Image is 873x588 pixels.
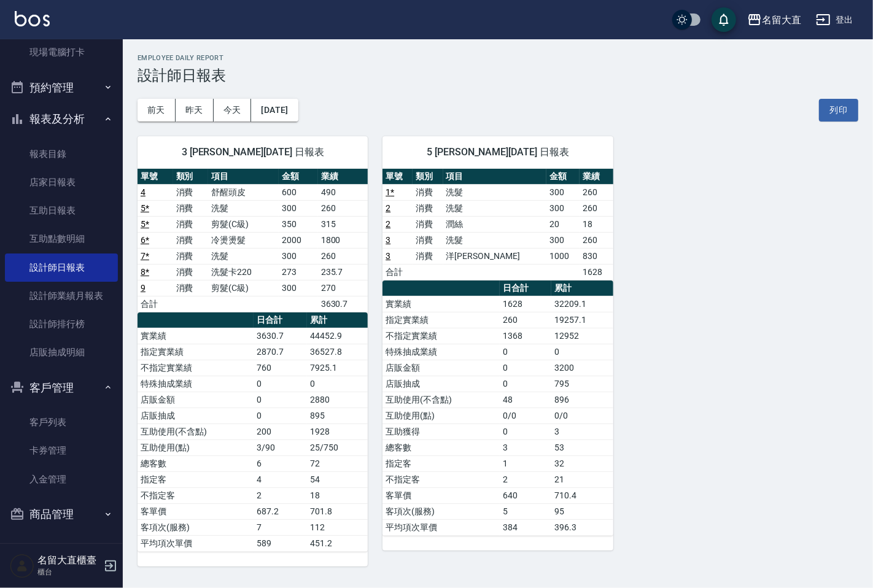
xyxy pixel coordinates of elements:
td: 洗髮 [208,200,279,216]
th: 累計 [307,312,368,328]
td: 95 [551,503,613,519]
td: 2870.7 [254,344,307,360]
td: 2 [254,487,307,503]
td: 洗髮 [443,232,547,248]
td: 合計 [382,264,413,280]
td: 235.7 [318,264,368,280]
button: [DATE] [251,99,298,122]
td: 25/750 [307,439,368,455]
td: 洗髮卡220 [208,264,279,280]
td: 消費 [173,248,209,264]
td: 冷燙燙髮 [208,232,279,248]
th: 累計 [551,280,613,296]
td: 消費 [173,264,209,280]
a: 店販抽成明細 [5,338,118,366]
td: 21 [551,471,613,487]
td: 300 [279,280,318,296]
td: 互助使用(點) [382,408,500,424]
td: 3/90 [254,439,307,455]
td: 指定客 [138,471,254,487]
button: save [712,7,736,32]
td: 1 [500,455,551,471]
td: 3200 [551,360,613,376]
td: 特殊抽成業績 [382,344,500,360]
td: 洗髮 [443,200,547,216]
a: 卡券管理 [5,436,118,465]
td: 32209.1 [551,296,613,312]
a: 3 [386,251,390,261]
td: 260 [580,184,613,200]
td: 合計 [138,296,173,312]
td: 32 [551,455,613,471]
a: 互助日報表 [5,196,118,225]
th: 單號 [382,169,413,185]
td: 客項次(服務) [138,519,254,535]
td: 剪髮(C級) [208,216,279,232]
td: 指定實業績 [382,312,500,328]
button: 名留大直 [742,7,806,33]
td: 5 [500,503,551,519]
td: 1800 [318,232,368,248]
td: 消費 [413,184,443,200]
td: 19257.1 [551,312,613,328]
span: 5 [PERSON_NAME][DATE] 日報表 [397,146,598,158]
h2: Employee Daily Report [138,54,858,62]
button: 預約管理 [5,72,118,104]
td: 896 [551,392,613,408]
td: 1628 [580,264,613,280]
button: 報表及分析 [5,103,118,135]
td: 830 [580,248,613,264]
td: 消費 [173,216,209,232]
td: 消費 [413,248,443,264]
a: 報表目錄 [5,140,118,168]
td: 490 [318,184,368,200]
h5: 名留大直櫃臺 [37,554,100,567]
td: 不指定實業績 [382,328,500,344]
td: 12952 [551,328,613,344]
td: 795 [551,376,613,392]
td: 760 [254,360,307,376]
span: 3 [PERSON_NAME][DATE] 日報表 [152,146,353,158]
table: a dense table [382,280,613,536]
td: 0 [307,376,368,392]
td: 消費 [173,200,209,216]
button: 昨天 [176,99,214,122]
td: 2000 [279,232,318,248]
td: 350 [279,216,318,232]
td: 店販金額 [382,360,500,376]
td: 總客數 [138,455,254,471]
td: 店販抽成 [138,408,254,424]
td: 260 [500,312,551,328]
td: 273 [279,264,318,280]
td: 7 [254,519,307,535]
td: 消費 [413,232,443,248]
table: a dense table [138,312,368,552]
img: Person [10,554,34,578]
td: 701.8 [307,503,368,519]
a: 9 [141,283,145,293]
a: 店家日報表 [5,168,118,196]
td: 互助使用(不含點) [382,392,500,408]
a: 現場電腦打卡 [5,38,118,66]
th: 業績 [580,169,613,185]
td: 消費 [413,200,443,216]
td: 互助獲得 [382,424,500,439]
td: 1628 [500,296,551,312]
a: 互助點數明細 [5,225,118,253]
th: 日合計 [500,280,551,296]
td: 300 [546,232,580,248]
th: 日合計 [254,312,307,328]
td: 特殊抽成業績 [138,376,254,392]
td: 客項次(服務) [382,503,500,519]
div: 名留大直 [762,12,801,28]
td: 18 [580,216,613,232]
td: 0 [551,344,613,360]
td: 不指定實業績 [138,360,254,376]
a: 3 [386,235,390,245]
td: 710.4 [551,487,613,503]
a: 4 [141,187,145,197]
td: 20 [546,216,580,232]
td: 店販抽成 [382,376,500,392]
td: 315 [318,216,368,232]
td: 300 [546,200,580,216]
